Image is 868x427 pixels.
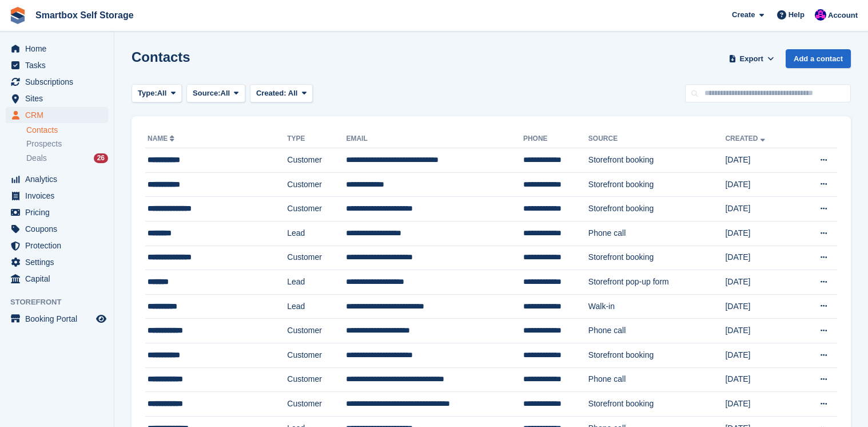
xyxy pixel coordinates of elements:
button: Export [726,49,777,68]
td: [DATE] [725,148,796,173]
img: stora-icon-8386f47178a22dfd0bd8f6a31ec36ba5ce8667c1dd55bd0f319d3a0aa187defe.svg [9,7,26,24]
a: Prospects [26,138,108,150]
span: Protection [25,238,94,254]
td: Lead [287,270,346,295]
a: Add a contact [786,49,851,68]
span: All [157,88,167,99]
td: Storefront pop-up form [588,270,726,295]
a: Preview store [94,312,108,326]
a: menu [6,238,108,254]
span: Coupons [25,221,94,237]
span: Sites [25,90,94,106]
button: Type: All [132,84,182,103]
span: Invoices [25,188,94,204]
a: Name [148,135,177,143]
td: Customer [287,392,346,417]
td: Storefront booking [588,148,726,173]
span: Type: [138,88,157,99]
button: Created: All [250,84,313,103]
a: Deals 26 [26,152,108,164]
a: menu [6,221,108,237]
span: Analytics [25,171,94,187]
th: Phone [523,130,588,148]
td: Customer [287,197,346,222]
td: Phone call [588,367,726,392]
td: [DATE] [725,294,796,319]
td: [DATE] [725,319,796,343]
span: Subscriptions [25,74,94,90]
a: Smartbox Self Storage [31,6,138,25]
td: Storefront booking [588,246,726,270]
span: Tasks [25,57,94,73]
td: Customer [287,319,346,343]
div: 26 [94,153,108,163]
a: Contacts [26,125,108,136]
span: Booking Portal [25,311,94,327]
span: Home [25,41,94,57]
td: Customer [287,246,346,270]
span: Help [789,9,805,21]
a: Created [725,135,767,143]
td: [DATE] [725,392,796,417]
td: Customer [287,367,346,392]
td: [DATE] [725,367,796,392]
a: menu [6,41,108,57]
span: All [221,88,230,99]
a: menu [6,188,108,204]
th: Email [346,130,523,148]
a: menu [6,90,108,106]
span: Capital [25,271,94,287]
td: [DATE] [725,172,796,197]
span: Export [740,53,763,65]
span: Account [828,10,858,21]
td: [DATE] [725,270,796,295]
span: Created: [256,89,286,97]
td: Storefront booking [588,197,726,222]
span: CRM [25,107,94,123]
span: Source: [193,88,220,99]
td: Customer [287,172,346,197]
td: Phone call [588,221,726,246]
td: [DATE] [725,343,796,367]
span: Settings [25,254,94,270]
td: Lead [287,294,346,319]
a: menu [6,171,108,187]
td: Customer [287,148,346,173]
button: Source: All [186,84,245,103]
span: Storefront [10,296,114,308]
span: Pricing [25,204,94,220]
span: Prospects [26,139,62,149]
td: Phone call [588,319,726,343]
a: menu [6,57,108,73]
td: [DATE] [725,197,796,222]
td: Storefront booking [588,172,726,197]
span: Deals [26,153,47,164]
td: Lead [287,221,346,246]
td: Storefront booking [588,392,726,417]
td: [DATE] [725,221,796,246]
span: Create [732,9,755,21]
td: Walk-in [588,294,726,319]
th: Type [287,130,346,148]
th: Source [588,130,726,148]
td: [DATE] [725,246,796,270]
span: All [288,89,298,97]
a: menu [6,271,108,287]
td: Storefront booking [588,343,726,367]
a: menu [6,107,108,123]
a: menu [6,204,108,220]
td: Customer [287,343,346,367]
a: menu [6,74,108,90]
a: menu [6,254,108,270]
img: Sam Austin [815,9,826,21]
h1: Contacts [132,49,190,65]
a: menu [6,311,108,327]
